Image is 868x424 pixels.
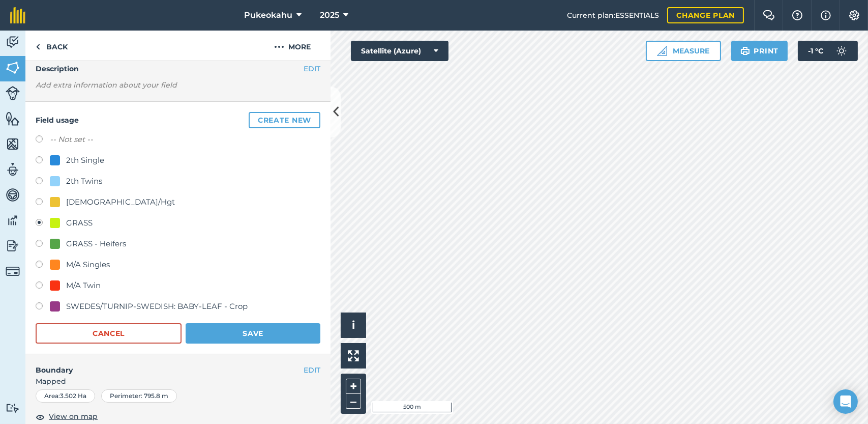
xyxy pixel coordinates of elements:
[740,45,750,57] img: svg+xml;base64,PHN2ZyB4bWxucz0iaHR0cDovL3d3dy53My5vcmcvMjAwMC9zdmciIHdpZHRoPSIxOSIgaGVpZ2h0PSIyNC...
[341,313,366,338] button: i
[36,80,177,90] em: Add extra information about your field
[66,175,102,187] div: 2th Twins
[304,63,320,74] button: EDIT
[66,196,175,208] div: [DEMOGRAPHIC_DATA]/Hgt
[186,323,320,344] button: Save
[6,136,20,152] img: svg+xml;base64,PHN2ZyB4bWxucz0iaHR0cDovL3d3dy53My5vcmcvMjAwMC9zdmciIHdpZHRoPSI1NiIgaGVpZ2h0PSI2MC...
[352,319,355,331] span: i
[25,354,304,376] h4: Boundary
[6,264,20,278] img: svg+xml;base64,PD94bWwgdmVyc2lvbj0iMS4wIiBlbmNvZGluZz0idXRmLTgiPz4KPCEtLSBHZW5lcmF0b3I6IEFkb2JlIE...
[49,411,98,422] span: View on map
[351,41,448,61] button: Satellite (Azure)
[346,394,361,409] button: –
[66,154,104,166] div: 2th Single
[567,10,659,21] span: Current plan : ESSENTIALS
[36,63,320,74] h4: Description
[66,238,126,250] div: GRASS - Heifers
[763,10,775,20] img: Two speech bubbles overlapping with the left bubble in the forefront
[249,112,320,128] button: Create new
[254,31,331,61] button: More
[36,41,40,53] img: svg+xml;base64,PHN2ZyB4bWxucz0iaHR0cDovL3d3dy53My5vcmcvMjAwMC9zdmciIHdpZHRoPSI5IiBoZWlnaHQ9IjI0Ii...
[831,41,852,61] img: svg+xml;base64,PD94bWwgdmVyc2lvbj0iMS4wIiBlbmNvZGluZz0idXRmLTgiPz4KPCEtLSBHZW5lcmF0b3I6IEFkb2JlIE...
[50,133,93,146] label: -- Not set --
[731,41,788,61] button: Print
[6,162,20,177] img: svg+xml;base64,PD94bWwgdmVyc2lvbj0iMS4wIiBlbmNvZGluZz0idXRmLTgiPz4KPCEtLSBHZW5lcmF0b3I6IEFkb2JlIE...
[657,46,667,56] img: Ruler icon
[6,238,20,253] img: svg+xml;base64,PD94bWwgdmVyc2lvbj0iMS4wIiBlbmNvZGluZz0idXRmLTgiPz4KPCEtLSBHZW5lcmF0b3I6IEFkb2JlIE...
[6,35,20,50] img: svg+xml;base64,PD94bWwgdmVyc2lvbj0iMS4wIiBlbmNvZGluZz0idXRmLTgiPz4KPCEtLSBHZW5lcmF0b3I6IEFkb2JlIE...
[66,259,110,271] div: M/A Singles
[36,411,45,423] img: svg+xml;base64,PHN2ZyB4bWxucz0iaHR0cDovL3d3dy53My5vcmcvMjAwMC9zdmciIHdpZHRoPSIxOCIgaGVpZ2h0PSIyNC...
[6,86,20,100] img: svg+xml;base64,PD94bWwgdmVyc2lvbj0iMS4wIiBlbmNvZGluZz0idXRmLTgiPz4KPCEtLSBHZW5lcmF0b3I6IEFkb2JlIE...
[36,389,95,403] div: Area : 3.502 Ha
[244,9,292,21] span: Pukeokahu
[808,41,823,61] span: -1 ° C
[6,111,20,126] img: svg+xml;base64,PHN2ZyB4bWxucz0iaHR0cDovL3d3dy53My5vcmcvMjAwMC9zdmciIHdpZHRoPSI1NiIgaGVpZ2h0PSI2MC...
[833,389,858,414] div: Open Intercom Messenger
[320,9,339,21] span: 2025
[36,323,182,344] button: Cancel
[10,7,25,23] img: fieldmargin Logo
[36,411,98,423] button: View on map
[36,112,320,128] h4: Field usage
[348,350,359,361] img: Four arrows, one pointing top left, one top right, one bottom right and the last bottom left
[798,41,858,61] button: -1 °C
[66,217,93,229] div: GRASS
[66,279,101,292] div: M/A Twin
[6,213,20,228] img: svg+xml;base64,PD94bWwgdmVyc2lvbj0iMS4wIiBlbmNvZGluZz0idXRmLTgiPz4KPCEtLSBHZW5lcmF0b3I6IEFkb2JlIE...
[848,10,860,20] img: A cog icon
[346,379,361,394] button: +
[6,403,20,413] img: svg+xml;base64,PD94bWwgdmVyc2lvbj0iMS4wIiBlbmNvZGluZz0idXRmLTgiPz4KPCEtLSBHZW5lcmF0b3I6IEFkb2JlIE...
[25,376,331,387] span: Mapped
[667,7,744,23] a: Change plan
[646,41,721,61] button: Measure
[274,41,284,53] img: svg+xml;base64,PHN2ZyB4bWxucz0iaHR0cDovL3d3dy53My5vcmcvMjAwMC9zdmciIHdpZHRoPSIyMCIgaGVpZ2h0PSIyNC...
[6,187,20,203] img: svg+xml;base64,PD94bWwgdmVyc2lvbj0iMS4wIiBlbmNvZGluZz0idXRmLTgiPz4KPCEtLSBHZW5lcmF0b3I6IEFkb2JlIE...
[6,60,20,75] img: svg+xml;base64,PHN2ZyB4bWxucz0iaHR0cDovL3d3dy53My5vcmcvMjAwMC9zdmciIHdpZHRoPSI1NiIgaGVpZ2h0PSI2MC...
[304,364,320,376] button: EDIT
[66,300,248,313] div: SWEDES/TURNIP-SWEDISH: BABY-LEAF - Crop
[25,31,78,61] a: Back
[791,10,803,20] img: A question mark icon
[821,9,831,21] img: svg+xml;base64,PHN2ZyB4bWxucz0iaHR0cDovL3d3dy53My5vcmcvMjAwMC9zdmciIHdpZHRoPSIxNyIgaGVpZ2h0PSIxNy...
[101,389,177,403] div: Perimeter : 795.8 m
